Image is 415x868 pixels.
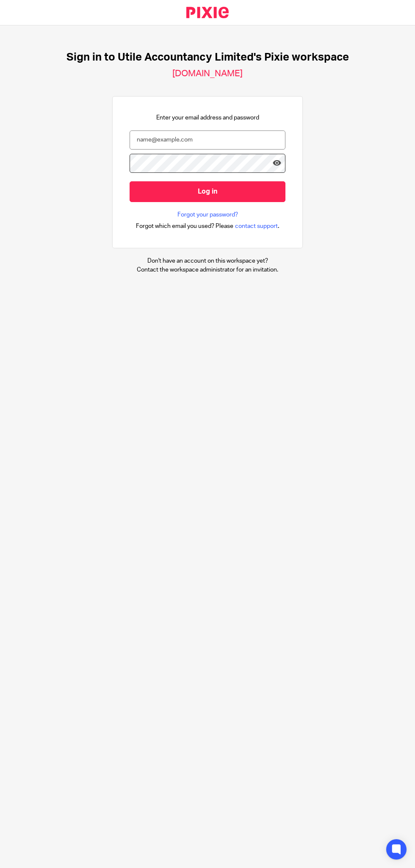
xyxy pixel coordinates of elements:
[137,266,278,274] p: Contact the workspace administrator for an invitation.
[66,51,349,64] h1: Sign in to Utile Accountancy Limited's Pixie workspace
[137,257,278,265] p: Don't have an account on this workspace yet?
[130,130,285,150] input: name@example.com
[235,222,278,230] span: contact support
[177,211,238,219] a: Forgot your password?
[136,221,279,231] div: .
[130,181,285,202] input: Log in
[172,68,243,79] h2: [DOMAIN_NAME]
[156,114,259,122] p: Enter your email address and password
[136,222,233,230] span: Forgot which email you used? Please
